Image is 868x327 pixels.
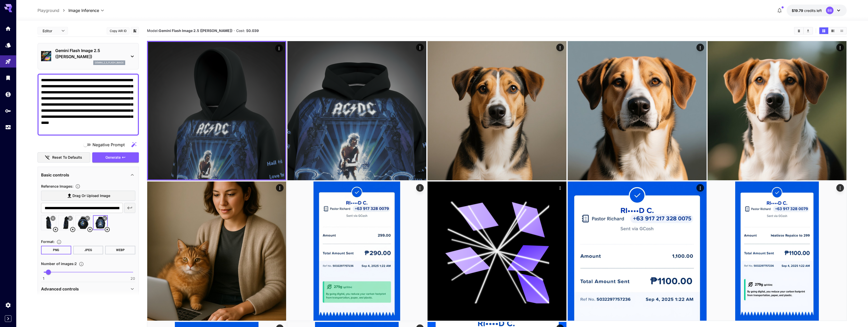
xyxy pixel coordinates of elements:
div: Models [5,42,11,48]
a: Playground [38,7,59,13]
button: Add to library [133,28,137,34]
span: Editor [43,28,58,34]
img: 9k= [428,41,566,180]
label: Drag or upload image [41,191,135,201]
nav: breadcrumb [38,7,68,13]
div: Actions [556,44,564,51]
button: Specify how many images to generate in a single request. Each image generation will be charged se... [77,261,86,267]
div: API Keys [5,108,11,114]
p: Gemini Flash Image 2.5 ([PERSON_NAME]) [55,47,125,60]
span: Image Inference [68,7,99,13]
div: Settings [5,302,11,308]
b: 0.039 [248,28,259,33]
button: JPEG [73,246,103,254]
span: 20 [131,276,135,281]
div: Show media in grid viewShow media in video viewShow media in list view [819,27,847,35]
div: Home [5,25,11,32]
span: Model: [147,28,232,33]
div: Actions [416,44,423,51]
button: PNG [41,246,71,254]
button: Show media in video view [828,27,837,34]
span: Drag or upload image [72,193,110,199]
img: f8D2fYiPgE+q8MAAAAASUVORK5CYII= [148,42,285,179]
button: Choose the file format for the output image. [54,239,64,244]
div: $19.78687 [792,8,822,13]
span: Negative Prompt [93,142,125,148]
div: Actions [416,184,423,192]
img: 2Q== [147,182,286,321]
p: Basic controls [41,172,69,178]
b: Gemini Flash Image 2.5 ([PERSON_NAME]) [159,28,232,33]
img: 4Cs+VdQYAAAAASUVORK5CYII= [287,41,426,180]
div: Actions [696,184,704,192]
div: BB [826,7,834,14]
span: Cost: $ [236,28,259,33]
button: Generate [92,152,139,163]
span: Format : [41,239,54,244]
div: Playground [5,58,11,65]
button: Download All [804,27,812,34]
div: Actions [276,184,284,192]
p: · [234,28,235,34]
div: Usage [5,124,11,130]
button: WEBP [105,246,135,254]
img: 2Q== [568,182,707,321]
span: $19.79 [792,8,804,13]
div: Library [5,75,11,81]
button: Upload a reference image to guide the result. This is needed for Image-to-Image or Inpainting. Su... [73,184,82,189]
div: Advanced controls [41,283,135,295]
div: Actions [696,44,704,51]
img: 2Q== [287,182,426,321]
div: Wallet [5,91,11,97]
span: credits left [804,8,822,13]
span: Number of images : 2 [41,261,77,266]
img: 9k= [708,41,846,180]
button: Expand sidebar [5,315,11,322]
div: Actions [556,184,564,192]
div: Actions [836,44,844,51]
div: Basic controls [41,169,135,181]
span: Reference Images : [41,184,73,188]
button: Show media in list view [837,27,846,34]
span: Generate [105,154,121,161]
img: Z [708,182,846,321]
button: Show media in grid view [819,27,828,34]
button: Reset to defaults [38,152,90,163]
div: Actions [275,44,283,52]
div: Clear AllDownload All [794,27,813,35]
button: Clear All [795,27,803,34]
div: Actions [836,184,844,192]
span: 1 [43,276,44,281]
p: Advanced controls [41,286,79,292]
img: 9k= [568,41,707,180]
p: gemini_2_5_flash_image [95,61,124,64]
button: Copy AIR ID [107,27,130,35]
div: Gemini Flash Image 2.5 ([PERSON_NAME])gemini_2_5_flash_image [41,45,135,67]
button: $19.78687BB [787,5,847,16]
